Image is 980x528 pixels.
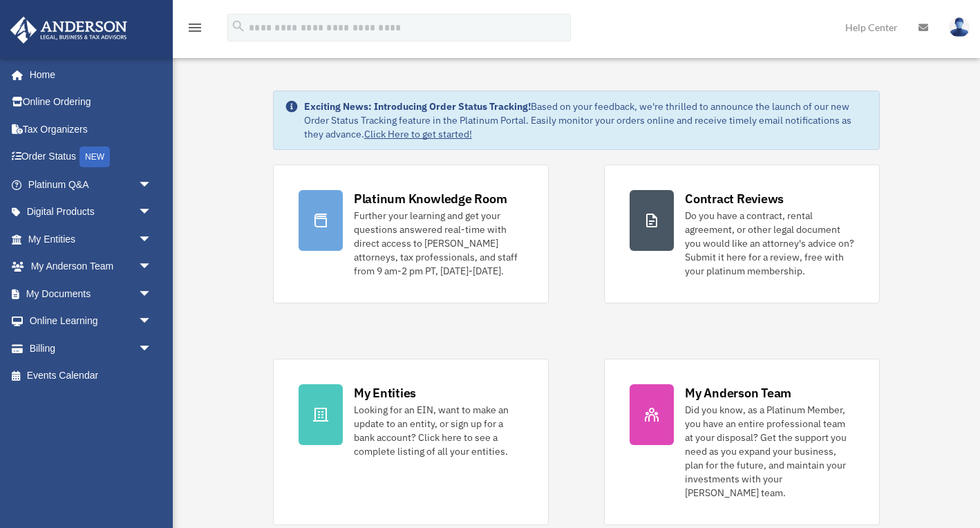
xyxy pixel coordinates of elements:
[10,171,173,198] a: Platinum Q&Aarrow_drop_down
[10,253,173,281] a: My Anderson Teamarrow_drop_down
[10,280,173,308] a: My Documentsarrow_drop_down
[354,403,523,458] div: Looking for an EIN, want to make an update to an entity, or sign up for a bank account? Click her...
[273,164,549,303] a: Platinum Knowledge Room Further your learning and get your questions answered real-time with dire...
[10,362,173,390] a: Events Calendar
[138,198,166,227] span: arrow_drop_down
[10,143,173,171] a: Order StatusNEW
[685,403,854,500] div: Did you know, as a Platinum Member, you have an entire professional team at your disposal? Get th...
[10,88,173,116] a: Online Ordering
[79,147,110,167] div: NEW
[138,280,166,308] span: arrow_drop_down
[273,359,549,525] a: My Entities Looking for an EIN, want to make an update to an entity, or sign up for a bank accoun...
[10,308,173,335] a: Online Learningarrow_drop_down
[10,225,173,253] a: My Entitiesarrow_drop_down
[685,190,784,207] div: Contract Reviews
[231,19,246,34] i: search
[604,164,880,303] a: Contract Reviews Do you have a contract, rental agreement, or other legal document you would like...
[138,253,166,281] span: arrow_drop_down
[304,100,868,141] div: Based on your feedback, we're thrilled to announce the launch of our new Order Status Tracking fe...
[604,359,880,525] a: My Anderson Team Did you know, as a Platinum Member, you have an entire professional team at your...
[354,209,523,278] div: Further your learning and get your questions answered real-time with direct access to [PERSON_NAM...
[304,100,531,113] strong: Exciting News: Introducing Order Status Tracking!
[949,17,970,37] img: User Pic
[138,225,166,254] span: arrow_drop_down
[685,384,791,402] div: My Anderson Team
[10,334,173,362] a: Billingarrow_drop_down
[138,334,166,363] span: arrow_drop_down
[138,308,166,336] span: arrow_drop_down
[354,190,507,207] div: Platinum Knowledge Room
[10,115,173,143] a: Tax Organizers
[187,24,203,36] a: menu
[685,209,854,278] div: Do you have a contract, rental agreement, or other legal document you would like an attorney's ad...
[10,198,173,226] a: Digital Productsarrow_drop_down
[187,19,203,36] i: menu
[364,128,472,140] a: Click Here to get started!
[6,17,131,44] img: Anderson Advisors Platinum Portal
[10,61,166,88] a: Home
[354,384,416,402] div: My Entities
[138,171,166,199] span: arrow_drop_down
